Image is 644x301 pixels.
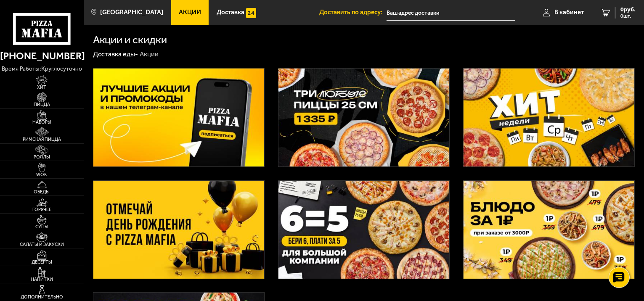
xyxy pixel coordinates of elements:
h1: Акции и скидки [93,34,167,45]
span: 0 руб. [620,7,636,13]
div: Акции [140,50,159,59]
img: 15daf4d41897b9f0e9f617042186c801.svg [246,8,256,18]
span: В кабинет [554,9,584,16]
span: Акции [179,9,201,16]
span: [GEOGRAPHIC_DATA] [100,9,163,16]
span: 0 шт. [620,13,636,18]
span: Доставить по адресу: [319,9,387,16]
input: Ваш адрес доставки [387,5,515,21]
a: Доставка еды- [93,50,138,58]
span: Доставка [217,9,244,16]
